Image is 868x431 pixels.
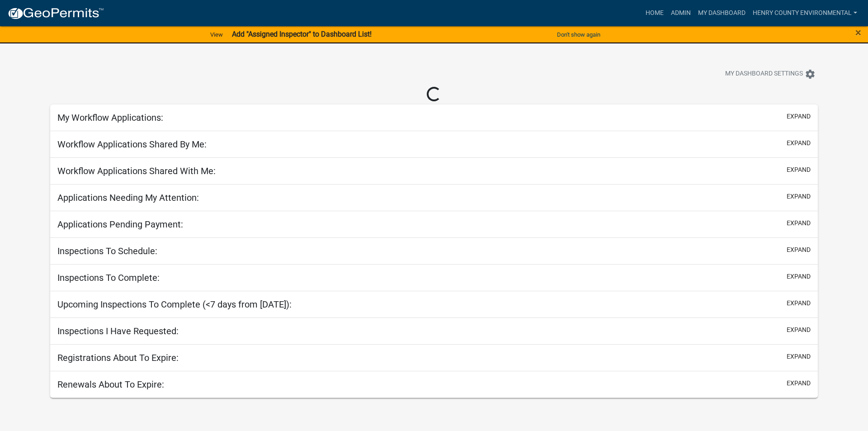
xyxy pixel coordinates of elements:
button: expand [787,192,811,201]
h5: Inspections To Complete: [57,272,160,283]
i: settings [805,69,816,80]
button: Don't show again [553,27,604,42]
h5: Renewals About To Expire: [57,379,164,390]
h5: Registrations About To Expire: [57,352,179,363]
h5: Inspections To Schedule: [57,246,157,256]
a: Henry County Environmental [749,5,861,22]
button: Close [855,27,861,38]
button: expand [787,138,811,148]
button: expand [787,218,811,228]
h5: Workflow Applications Shared With Me: [57,166,216,176]
button: My Dashboard Settingssettings [718,65,823,83]
a: Home [642,5,667,22]
h5: Upcoming Inspections To Complete (<7 days from [DATE]): [57,299,292,310]
h5: Inspections I Have Requested: [57,326,179,336]
a: View [207,27,226,42]
strong: Add "Assigned Inspector" to Dashboard List! [232,30,372,38]
button: expand [787,165,811,175]
span: My Dashboard Settings [725,69,803,80]
button: expand [787,245,811,255]
h5: My Workflow Applications: [57,112,163,123]
a: Admin [667,5,694,22]
h5: Applications Needing My Attention: [57,192,199,203]
button: expand [787,379,811,388]
span: × [855,26,861,39]
a: My Dashboard [694,5,749,22]
button: expand [787,325,811,335]
h5: Applications Pending Payment: [57,219,183,230]
button: expand [787,112,811,121]
h5: Workflow Applications Shared By Me: [57,139,207,150]
button: expand [787,272,811,281]
button: expand [787,352,811,361]
button: expand [787,298,811,308]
